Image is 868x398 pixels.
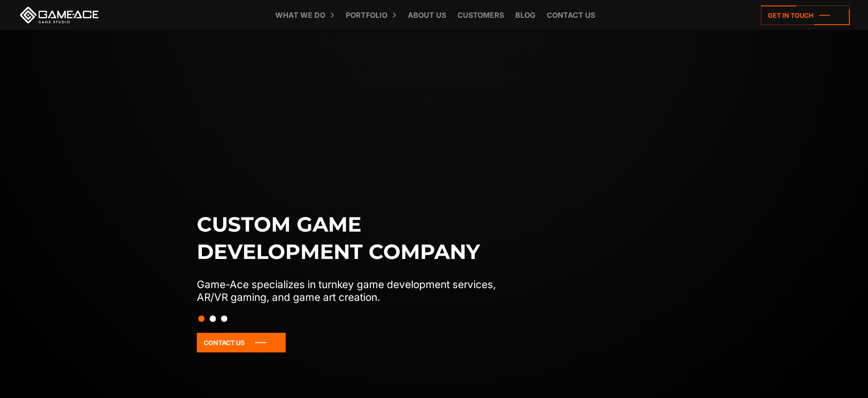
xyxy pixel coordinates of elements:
[197,333,286,352] a: Contact Us
[761,5,850,25] a: Get in touch
[197,211,515,265] h1: Custom game development company
[221,311,227,326] button: Slide 3
[198,311,205,326] button: Slide 1
[210,311,216,326] button: Slide 2
[197,278,515,304] p: Game-Ace specializes in turnkey game development services, AR/VR gaming, and game art creation.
